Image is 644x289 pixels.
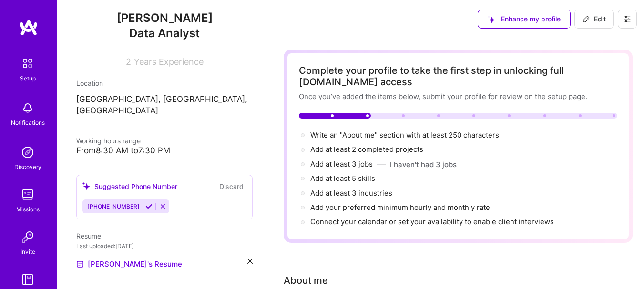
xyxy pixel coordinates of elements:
[18,143,37,162] img: discovery
[159,203,166,210] i: Reject
[18,99,37,118] img: bell
[87,203,140,210] span: [PHONE_NUMBER]
[310,130,501,140] span: Write an "About me" section with at least 250 characters
[299,65,617,88] div: Complete your profile to take the first step in unlocking full [DOMAIN_NAME] access
[76,78,253,88] div: Location
[310,189,392,198] span: Add at least 3 industries
[82,181,177,191] div: Suggested Phone Number
[310,145,423,154] span: Add at least 2 completed projects
[310,159,373,169] span: Add at least 3 jobs
[129,26,200,40] span: Data Analyst
[216,181,246,192] button: Discard
[247,259,253,264] i: icon Close
[310,217,554,226] span: Connect your calendar or set your availability to enable client interviews
[76,11,253,25] span: [PERSON_NAME]
[583,14,606,24] span: Edit
[299,91,617,101] div: Once you’ve added the items below, submit your profile for review on the setup page.
[18,228,37,247] img: Invite
[76,146,253,156] div: From 8:30 AM to 7:30 PM
[76,232,101,240] span: Resume
[574,10,614,29] button: Edit
[14,162,41,172] div: Discovery
[18,185,37,204] img: teamwork
[390,159,457,169] button: I haven't had 3 jobs
[18,270,37,289] img: guide book
[76,241,253,251] div: Last uploaded: [DATE]
[76,259,182,270] a: [PERSON_NAME]'s Resume
[20,247,35,257] div: Invite
[76,137,141,145] span: Working hours range
[76,260,84,268] img: Resume
[16,204,40,214] div: Missions
[76,94,253,117] p: [GEOGRAPHIC_DATA], [GEOGRAPHIC_DATA], [GEOGRAPHIC_DATA]
[19,19,38,36] img: logo
[284,273,328,288] div: About me
[134,57,204,67] span: Years Experience
[11,118,45,128] div: Notifications
[310,174,375,183] span: Add at least 5 skills
[126,57,131,67] span: 2
[310,203,490,212] span: Add your preferred minimum hourly and monthly rate
[18,53,38,73] img: setup
[20,73,36,83] div: Setup
[145,203,153,210] i: Accept
[82,182,91,190] i: icon SuggestedTeams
